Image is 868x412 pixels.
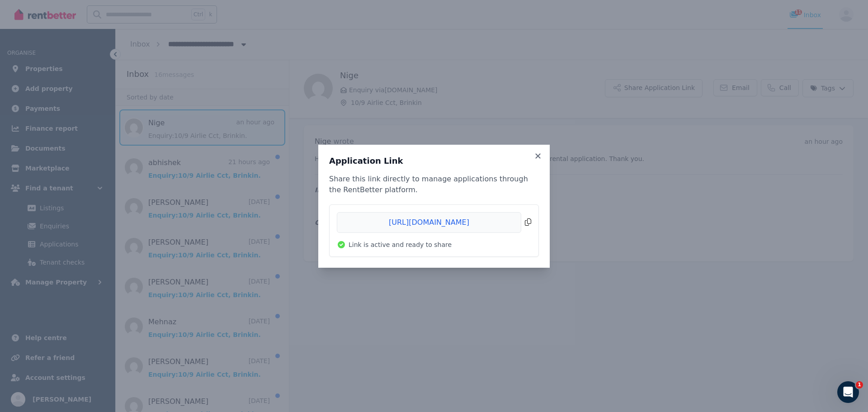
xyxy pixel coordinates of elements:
p: Share this link directly to manage applications through the RentBetter platform. [329,174,539,195]
span: Link is active and ready to share [349,240,452,249]
span: 1 [856,381,863,388]
h3: Application Link [329,156,539,166]
button: [URL][DOMAIN_NAME] [337,212,531,233]
iframe: Intercom live chat [837,381,859,403]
